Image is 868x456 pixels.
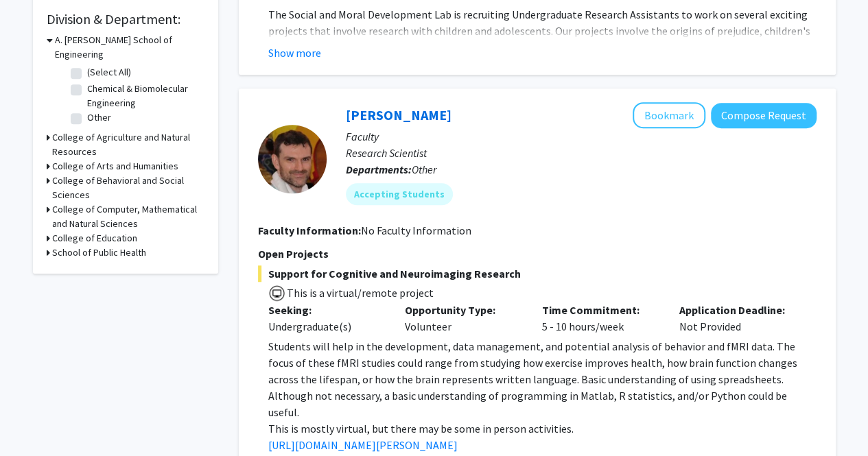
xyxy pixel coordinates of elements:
div: 5 - 10 hours/week [532,302,669,335]
span: Support for Cognitive and Neuroimaging Research [258,265,817,282]
button: Add Jeremy Purcell to Bookmarks [633,102,705,128]
p: Faculty [346,128,817,145]
h3: College of Computer, Mathematical and Natural Sciences [52,202,204,231]
p: Time Commitment: [542,302,659,318]
h3: College of Arts and Humanities [52,159,178,173]
span: No Faculty Information [361,224,471,237]
div: Volunteer [395,302,532,335]
h3: College of Behavioral and Social Sciences [52,173,204,202]
div: Undergraduate(s) [268,318,385,335]
span: This is a virtual/remote project [285,286,434,300]
iframe: Chat [10,394,58,446]
mat-chip: Accepting Students [346,183,453,205]
h3: School of Public Health [52,245,146,260]
label: Chemical & Biomolecular Engineering [87,82,201,110]
p: Open Projects [258,245,817,262]
button: Compose Request to Jeremy Purcell [711,103,817,128]
p: Opportunity Type: [405,302,521,318]
p: The Social and Moral Development Lab is recruiting Undergraduate Research Assistants to work on s... [268,6,817,105]
a: [URL][DOMAIN_NAME][PERSON_NAME] [268,438,458,452]
p: Research Scientist [346,145,817,161]
h2: Division & Department: [47,11,204,27]
h3: College of Agriculture and Natural Resources [52,130,204,159]
span: Students will help in the development, data management, and potential analysis of behavior and fM... [268,339,797,419]
p: Seeking: [268,302,385,318]
h3: A. [PERSON_NAME] School of Engineering [55,33,204,62]
div: Not Provided [669,302,806,335]
span: Other [412,163,436,176]
b: Departments: [346,163,412,176]
label: (Select All) [87,65,131,80]
a: [PERSON_NAME] [346,106,451,123]
label: Other [87,110,111,125]
p: Application Deadline: [679,302,796,318]
b: Faculty Information: [258,224,361,237]
button: Show more [268,45,321,61]
h3: College of Education [52,231,137,245]
p: This is mostly virtual, but there may be some in person activities. [268,420,817,437]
